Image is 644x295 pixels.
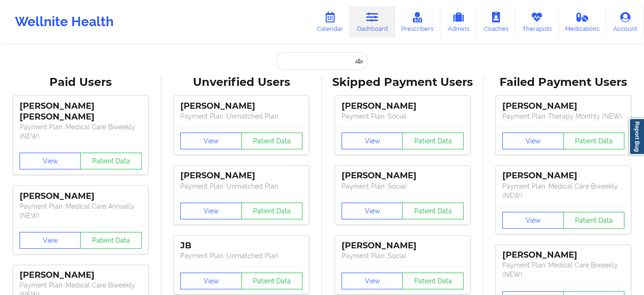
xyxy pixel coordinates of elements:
p: Payment Plan : Social [342,251,464,260]
a: Dashboard [350,7,395,37]
button: View [342,203,403,219]
div: [PERSON_NAME] [180,170,302,181]
div: [PERSON_NAME] [502,170,624,181]
p: Payment Plan : Unmatched Plan [180,112,302,121]
p: Payment Plan : Social [342,112,464,121]
button: Patient Data [402,203,464,219]
p: Payment Plan : Social [342,182,464,191]
div: [PERSON_NAME] [PERSON_NAME] [20,101,142,122]
div: [PERSON_NAME] [20,191,142,202]
p: Payment Plan : Medical Care Biweekly (NEW) [502,260,624,279]
a: Report Bug [629,118,644,155]
button: View [180,203,242,219]
div: [PERSON_NAME] [502,250,624,260]
div: [PERSON_NAME] [342,101,464,112]
button: Patient Data [563,212,625,229]
a: Admins [440,7,477,37]
a: Coaches [477,7,515,37]
button: Patient Data [80,232,142,249]
div: [PERSON_NAME] [180,101,302,112]
div: Paid Users [7,75,155,90]
button: View [342,273,403,289]
a: Medications [559,7,607,37]
button: View [502,133,564,149]
div: Unverified Users [168,75,316,90]
div: [PERSON_NAME] [502,101,624,112]
div: JB [180,240,302,251]
button: Patient Data [402,273,464,289]
button: Patient Data [402,133,464,149]
p: Payment Plan : Therapy Monthly (NEW) [502,112,624,121]
button: Patient Data [241,203,303,219]
button: View [342,133,403,149]
button: Patient Data [563,133,625,149]
a: Account [606,7,644,37]
div: Failed Payment Users [490,75,638,90]
button: Patient Data [241,133,303,149]
p: Payment Plan : Medical Care Biweekly (NEW) [20,122,142,141]
p: Payment Plan : Medical Care Biweekly (NEW) [502,182,624,200]
button: View [20,232,81,249]
div: Skipped Payment Users [329,75,477,90]
button: Patient Data [80,153,142,169]
div: [PERSON_NAME] [342,170,464,181]
a: Calendar [310,7,350,37]
button: View [180,273,242,289]
p: Payment Plan : Unmatched Plan [180,251,302,260]
button: View [502,212,564,229]
p: Payment Plan : Unmatched Plan [180,182,302,191]
p: Payment Plan : Medical Care Annually (NEW) [20,202,142,220]
div: [PERSON_NAME] [20,270,142,281]
button: Patient Data [241,273,303,289]
button: View [20,153,81,169]
a: Therapists [515,7,559,37]
a: Prescribers [395,7,441,37]
button: View [180,133,242,149]
div: [PERSON_NAME] [342,240,464,251]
